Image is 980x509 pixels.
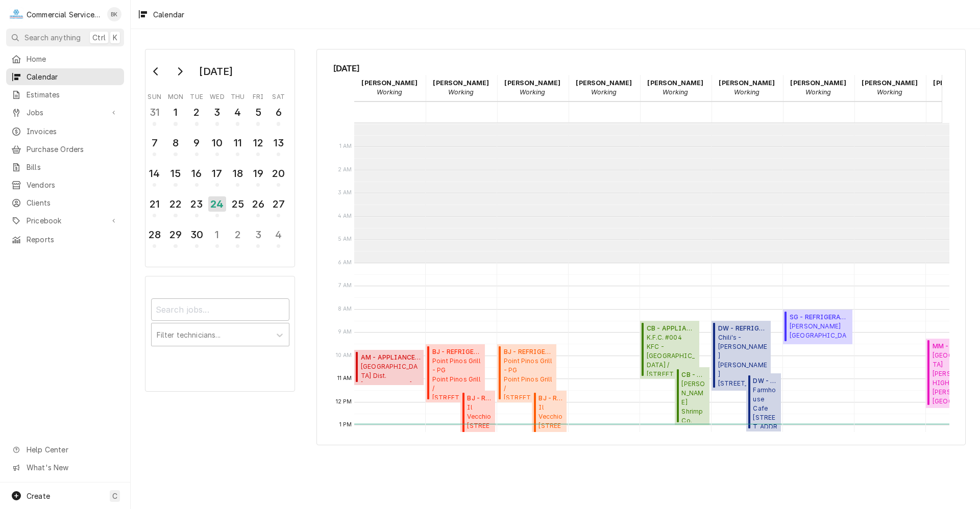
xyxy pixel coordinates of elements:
[27,144,119,155] span: Purchase Orders
[167,196,183,212] div: 22
[6,441,124,458] a: Go to Help Center
[426,75,497,100] div: Bill Key - Working
[9,7,23,21] div: C
[647,324,696,333] span: CB - APPLIANCE ( Finalized )
[230,196,246,212] div: 25
[6,68,124,85] a: Calendar
[271,196,286,212] div: 27
[6,194,124,211] a: Clients
[497,344,556,402] div: BJ - REFRIGERATION(Uninvoiced)Point Pinos Grill - PGPoint Pinos Grill / [STREET_ADDRESS]
[230,227,246,242] div: 2
[145,49,295,267] div: Calendar Day Picker
[504,347,553,357] span: BJ - REFRIGERATION ( Uninvoiced )
[6,104,124,121] a: Go to Jobs
[681,379,706,422] span: [PERSON_NAME] Shrimp Co. [STREET_ADDRESS]
[426,344,485,402] div: [Service] BJ - REFRIGERATION Point Pinos Grill - PG Point Pinos Grill / 79 Asilomar Ave, Pacific ...
[186,89,207,101] th: Tuesday
[27,89,119,100] span: Estimates
[146,196,162,212] div: 21
[27,444,118,455] span: Help Center
[647,79,703,87] strong: [PERSON_NAME]
[146,105,162,120] div: 31
[333,62,949,75] span: [DATE]
[336,282,355,290] span: 7 AM
[146,63,166,80] button: Go to previous month
[27,215,104,226] span: Pricebook
[271,105,286,120] div: 6
[675,367,709,425] div: [Service] CB - REFRIGERATION Bubba Gump Shrimp Co. 720 Cannery Row, Monterey, CA 93940 ID: JOB-96...
[640,321,699,379] div: [Service] CB - APPLIANCE K.F.C. #004 KFC - Watsonville / 1375 Freedom Blvd., Watsonville, CA 9507...
[169,63,190,80] button: Go to next month
[27,234,119,245] span: Reports
[6,459,124,476] a: Go to What's New
[640,321,699,379] div: CB - APPLIANCE(Finalized)K.F.C. #004KFC - [GEOGRAPHIC_DATA] / [STREET_ADDRESS]
[361,362,421,381] span: [GEOGRAPHIC_DATA] Dist. [PERSON_NAME][GEOGRAPHIC_DATA] / [STREET_ADDRESS][PERSON_NAME]
[361,79,418,87] strong: [PERSON_NAME]
[250,196,266,212] div: 26
[6,176,124,193] a: Vendors
[248,89,268,101] th: Friday
[361,353,421,362] span: AM - APPLIANCE ( Past Due )
[9,7,23,21] div: Commercial Service Co.'s Avatar
[718,333,768,388] span: Chili's - [PERSON_NAME] [PERSON_NAME] [STREET_ADDRESS][PERSON_NAME]
[6,29,124,46] button: Search anythingCtrlK
[433,79,489,87] strong: [PERSON_NAME]
[167,105,183,120] div: 1
[189,196,205,212] div: 23
[681,370,706,379] span: CB - REFRIGERATION ( Past Due )
[504,79,560,87] strong: [PERSON_NAME]
[167,227,183,242] div: 29
[460,391,495,449] div: [Service] BJ - REFRIGERATION Il Vecchio 110 Central Ave, Pacific Grove, CA 93950 ID: JOB-9658 Sta...
[27,107,104,118] span: Jobs
[520,88,545,96] em: Working
[335,189,355,197] span: 3 AM
[146,166,162,181] div: 14
[167,166,183,181] div: 15
[6,141,124,158] a: Purchase Orders
[271,227,286,242] div: 4
[146,227,162,242] div: 28
[27,54,119,64] span: Home
[734,88,759,96] em: Working
[753,386,778,428] span: Farmhouse Cafe [STREET_ADDRESS][PERSON_NAME]
[335,328,355,336] span: 9 AM
[790,79,846,87] strong: [PERSON_NAME]
[805,88,831,96] em: Working
[753,376,778,386] span: DW - REFRIGERATION ( Upcoming )
[591,88,617,96] em: Working
[460,391,495,449] div: BJ - REFRIGERATION(Upcoming)Il Vecchio[STREET_ADDRESS]
[209,105,225,120] div: 3
[209,166,225,181] div: 17
[576,79,632,87] strong: [PERSON_NAME]
[790,322,849,341] span: [PERSON_NAME][GEOGRAPHIC_DATA] - [GEOGRAPHIC_DATA] [STREET_ADDRESS]
[228,89,248,101] th: Thursday
[335,166,355,174] span: 2 AM
[24,32,81,43] span: Search anything
[146,135,162,150] div: 7
[189,227,205,242] div: 30
[497,75,569,100] div: Brandon Johnson - Working
[271,135,286,150] div: 13
[144,89,165,101] th: Sunday
[230,166,246,181] div: 18
[647,333,696,376] span: K.F.C. #004 KFC - [GEOGRAPHIC_DATA] / [STREET_ADDRESS]
[532,391,567,449] div: [Service] BJ - REFRIGERATION Il Vecchio 110 Central Ave, Pacific Grove, CA 93950 ID: JOB-9658 Sta...
[377,88,402,96] em: Working
[335,374,355,383] span: 11 AM
[335,235,355,243] span: 5 AM
[167,135,183,150] div: 8
[271,166,286,181] div: 20
[27,126,119,137] span: Invoices
[113,32,117,43] span: K
[209,135,225,150] div: 10
[189,105,205,120] div: 2
[335,212,355,220] span: 4 AM
[432,347,482,357] span: BJ - REFRIGERATION ( Uninvoiced )
[718,324,768,333] span: DW - REFRIGERATION ( Active )
[27,71,119,82] span: Calendar
[250,227,266,242] div: 3
[6,50,124,67] a: Home
[151,289,289,357] div: Calendar Filters
[467,394,492,403] span: BJ - REFRIGERATION ( Upcoming )
[712,321,771,391] div: DW - REFRIGERATION(Active)Chili's - [PERSON_NAME] [PERSON_NAME][STREET_ADDRESS][PERSON_NAME]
